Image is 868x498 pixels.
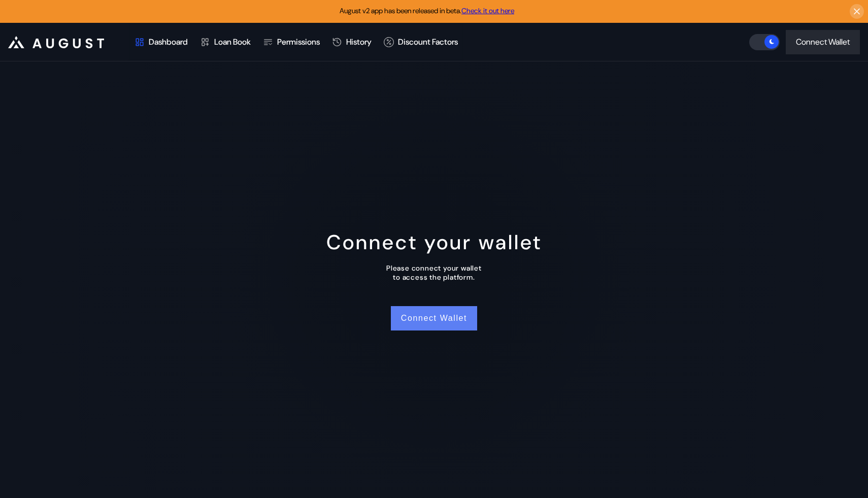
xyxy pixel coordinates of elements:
[257,23,326,61] a: Permissions
[796,37,850,47] div: Connect Wallet
[326,23,378,61] a: History
[786,30,860,54] button: Connect Wallet
[277,37,320,47] div: Permissions
[149,37,188,47] div: Dashboard
[398,37,458,47] div: Discount Factors
[378,23,464,61] a: Discount Factors
[346,37,372,47] div: History
[340,6,514,15] span: August v2 app has been released in beta.
[128,23,194,61] a: Dashboard
[391,306,477,330] button: Connect Wallet
[194,23,257,61] a: Loan Book
[386,263,482,282] div: Please connect your wallet to access the platform.
[461,6,514,15] a: Check it out here
[214,37,251,47] div: Loan Book
[326,229,542,255] div: Connect your wallet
